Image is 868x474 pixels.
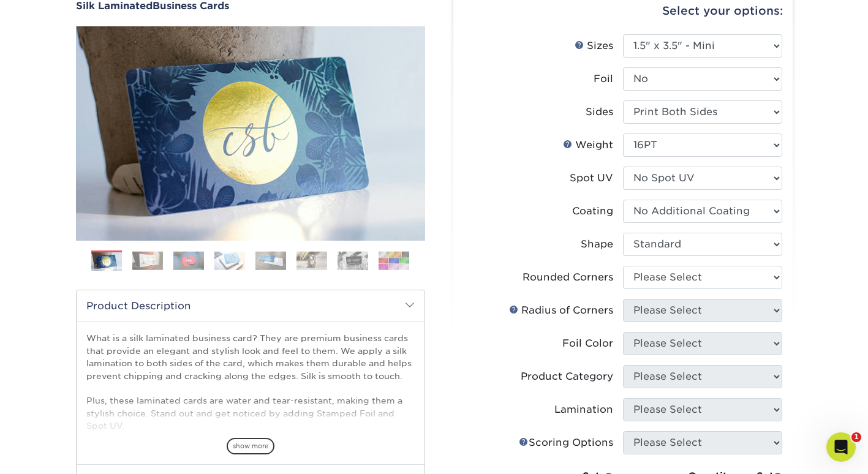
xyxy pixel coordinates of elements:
[519,435,613,450] div: Scoring Options
[594,72,613,86] div: Foil
[586,105,613,119] div: Sides
[554,402,613,417] div: Lamination
[132,251,163,270] img: Business Cards 02
[562,336,613,351] div: Foil Color
[91,246,122,277] img: Business Cards 01
[255,251,286,270] img: Business Cards 05
[227,438,274,454] span: show more
[581,237,613,252] div: Shape
[338,251,368,270] img: Business Cards 07
[214,251,245,270] img: Business Cards 04
[572,204,613,219] div: Coating
[575,39,613,53] div: Sizes
[826,432,856,462] iframe: Intercom live chat
[77,290,425,322] h2: Product Description
[563,138,613,152] div: Weight
[570,171,613,186] div: Spot UV
[379,251,409,270] img: Business Cards 08
[851,432,861,442] span: 1
[521,369,613,384] div: Product Category
[173,251,204,270] img: Business Cards 03
[296,251,327,270] img: Business Cards 06
[523,270,613,285] div: Rounded Corners
[509,303,613,318] div: Radius of Corners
